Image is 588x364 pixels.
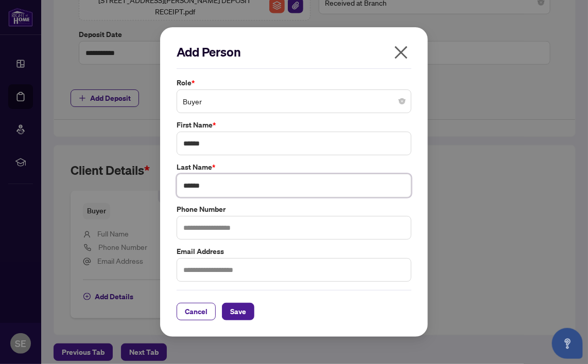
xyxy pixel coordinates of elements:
button: Cancel [177,303,216,320]
span: close [393,44,409,61]
button: Save [222,303,254,320]
label: Role [177,77,411,88]
button: Open asap [552,328,583,359]
span: Buyer [183,92,405,111]
label: Last Name [177,161,411,173]
span: close-circle [399,98,405,104]
label: Phone Number [177,204,411,215]
h2: Add Person [177,44,411,60]
span: Cancel [185,303,207,320]
label: First Name [177,119,411,131]
span: Save [230,303,246,320]
label: Email Address [177,246,411,257]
